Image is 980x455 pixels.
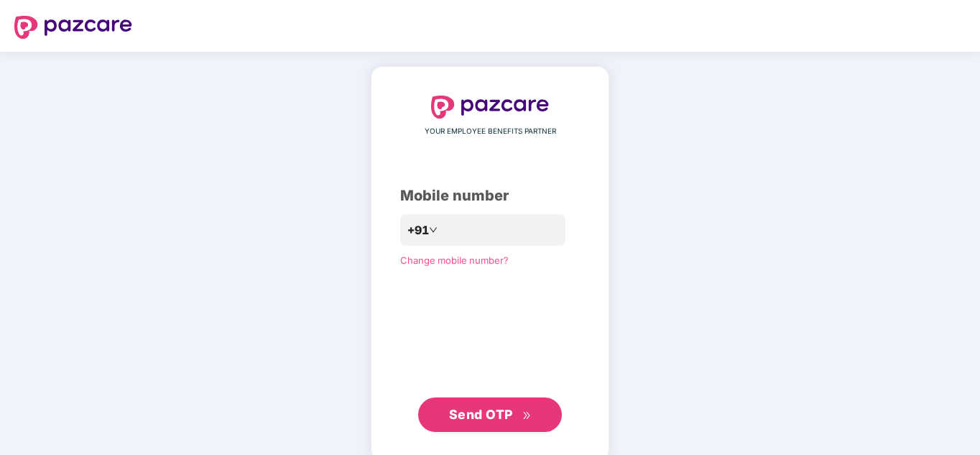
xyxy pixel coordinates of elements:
[418,397,562,432] button: Send OTPdouble-right
[425,126,556,137] span: YOUR EMPLOYEE BENEFITS PARTNER
[449,407,513,422] span: Send OTP
[400,254,509,266] a: Change mobile number?
[431,96,549,119] img: logo
[14,16,132,39] img: logo
[522,411,532,420] span: double-right
[407,221,429,239] span: +91
[400,185,580,207] div: Mobile number
[429,226,438,234] span: down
